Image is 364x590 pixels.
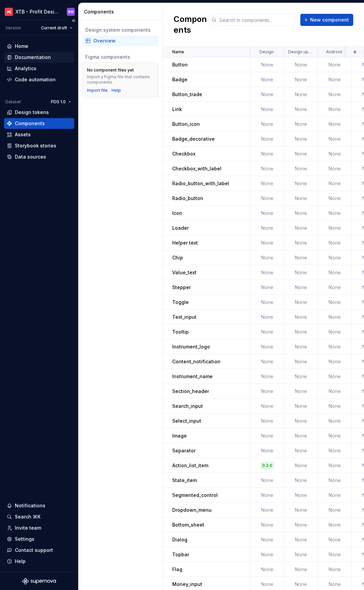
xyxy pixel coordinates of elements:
a: Components [4,118,74,129]
div: Documentation [15,54,51,61]
td: None [284,369,318,384]
td: None [284,280,318,295]
td: None [250,221,284,235]
button: Import file [87,88,108,93]
span: New component [310,17,349,23]
div: Help [112,88,121,93]
div: XTB - Profit Design System [16,8,59,15]
td: None [250,443,284,458]
span: Current draft [41,25,67,31]
td: None [250,176,284,191]
p: Topbar [172,551,189,558]
td: None [318,532,352,547]
p: Money_input [172,581,202,588]
td: None [318,414,352,428]
td: None [318,280,352,295]
div: Figma components [85,54,156,60]
p: Button [172,61,188,68]
td: None [318,87,352,102]
div: Components [15,120,45,127]
td: None [250,102,284,117]
div: Settings [15,536,34,542]
td: None [318,295,352,310]
td: None [318,503,352,517]
td: None [284,414,318,428]
div: Version [5,25,21,31]
td: None [250,428,284,443]
td: None [284,562,318,577]
td: None [250,562,284,577]
p: Button_icon [172,121,200,128]
td: None [250,325,284,339]
td: None [250,414,284,428]
a: Analytics [4,63,74,74]
td: None [284,443,318,458]
div: Design tokens [15,109,49,116]
p: Flag [172,566,182,573]
p: Radio_button_with_label [172,180,229,187]
td: None [318,428,352,443]
h2: Components [174,14,209,35]
input: Search in components... [217,14,296,26]
a: Design tokens [4,107,74,118]
div: Assets [15,131,31,138]
td: None [318,488,352,503]
a: Home [4,41,74,52]
p: Section_header [172,388,209,395]
td: None [284,473,318,488]
p: Dialog [172,536,187,543]
td: None [318,325,352,339]
button: New component [300,14,353,26]
div: Contact support [15,547,53,554]
p: Search_input [172,403,203,410]
td: None [284,117,318,132]
td: None [318,354,352,369]
p: Toggle [172,299,189,306]
div: Dataset [5,99,21,105]
td: None [250,265,284,280]
a: Overview [83,35,158,46]
p: Instrument_logo [172,343,210,350]
div: Overview [93,37,156,44]
td: None [284,458,318,473]
div: Components [84,8,160,15]
p: Chip [172,254,183,261]
td: None [250,384,284,399]
td: None [250,57,284,72]
td: None [318,265,352,280]
td: None [318,384,352,399]
td: None [318,562,352,577]
button: Help [4,556,74,567]
p: State_item [172,477,197,484]
td: None [250,503,284,517]
td: None [284,517,318,532]
button: Notifications [4,500,74,511]
td: None [284,384,318,399]
td: None [318,547,352,562]
a: Storybook stories [4,140,74,151]
p: Badge [172,76,187,83]
div: Import a Figma file that contains components. [87,74,154,85]
div: BW [68,9,74,15]
td: None [284,221,318,235]
td: None [284,250,318,265]
td: None [284,235,318,250]
div: Data sources [15,153,46,160]
button: Current draft [38,23,75,33]
td: None [284,57,318,72]
td: None [284,339,318,354]
td: None [284,503,318,517]
td: None [318,191,352,206]
a: Data sources [4,151,74,162]
td: None [318,473,352,488]
td: None [284,532,318,547]
td: None [250,399,284,414]
p: Separator [172,447,195,454]
td: None [284,265,318,280]
td: None [250,250,284,265]
td: None [284,325,318,339]
img: 69bde2f7-25a0-4577-ad58-aa8b0b39a544.png [5,8,13,16]
svg: Supernova Logo [22,578,56,585]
